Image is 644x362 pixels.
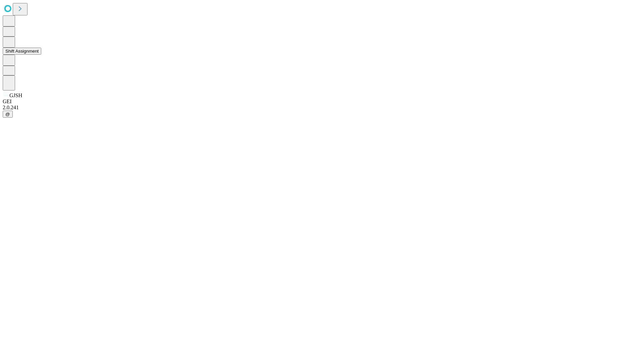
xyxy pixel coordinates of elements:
span: @ [5,112,10,117]
button: Shift Assignment [3,48,41,55]
button: @ [3,111,13,118]
div: GEI [3,99,641,105]
div: 2.0.241 [3,105,641,111]
span: GJSH [9,93,22,98]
